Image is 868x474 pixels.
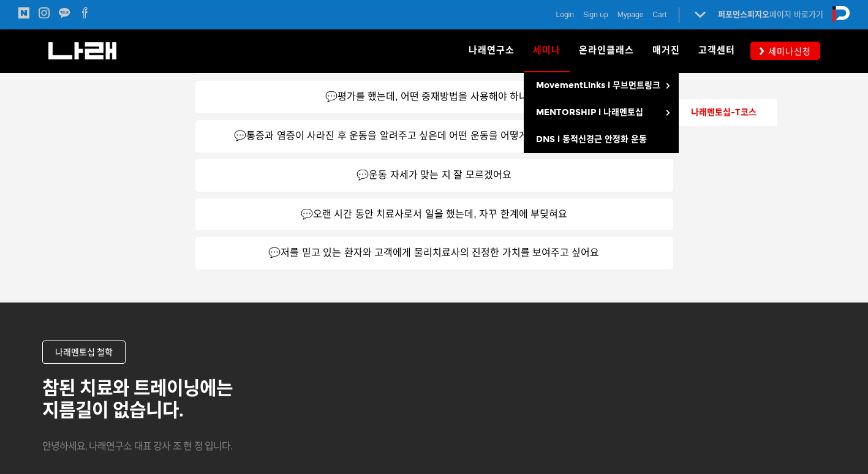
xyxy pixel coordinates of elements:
[570,29,643,72] a: 온라인클래스
[652,9,666,21] a: Cart
[195,120,673,152] a: 💬통증과 염증이 사라진 후 운동을 알려주고 싶은데 어떤 운동을 어떻게 트레이닝 시켜야 할까요?
[42,400,184,420] strong: 지름길이 없습니다.
[195,198,673,231] a: 💬오랜 시간 동안 치료사로서 일을 했는데, 자꾸 한계에 부딪혀요
[750,42,820,59] a: 세미나신청
[679,99,777,126] a: 나래멘토십-T코스
[536,107,643,118] span: MENTORSHIP l 나래멘토십
[689,29,744,72] a: 고객센터
[524,72,679,99] a: MovementLinks l 무브먼트링크
[195,159,673,192] a: 💬운동 자세가 맞는 지 잘 모르겠어요
[536,134,647,145] span: DNS l 동적신경근 안정화 운동
[556,9,574,21] a: Login
[718,10,769,19] strong: 퍼포먼스피지오
[524,29,570,72] a: 세미나
[579,45,634,56] span: 온라인클래스
[469,45,515,56] span: 나래연구소
[524,126,679,153] a: DNS l 동적신경근 안정화 운동
[691,107,757,118] span: 나래멘토십-T코스
[195,81,673,113] a: 💬평가를 했는데, 어떤 중재방법을 사용해야 하나요?
[698,45,735,56] span: 고객센터
[195,237,673,269] a: 💬저를 믿고 있는 환자와 고객에게 물리치료사의 진정한 가치를 보여주고 싶어요
[764,45,811,58] span: 세미나신청
[42,340,126,364] a: 나래멘토십 철학
[42,378,233,398] strong: 참된 치료와 트레이닝에는
[524,99,679,126] a: MENTORSHIP l 나래멘토십
[459,29,524,72] a: 나래연구소
[718,10,823,19] a: 퍼포먼스피지오페이지 바로가기
[617,9,644,21] a: Mypage
[643,29,689,72] a: 매거진
[583,9,608,21] a: Sign up
[42,441,233,451] span: 안녕하세요, 나래연구소 대표 강사 조 현 정 입니다.
[652,45,680,56] span: 매거진
[533,40,560,60] span: 세미나
[536,80,660,91] span: MovementLinks l 무브먼트링크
